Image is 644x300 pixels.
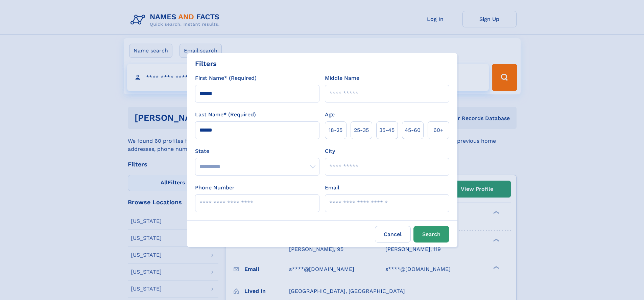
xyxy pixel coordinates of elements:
[195,184,235,192] label: Phone Number
[325,184,339,192] label: Email
[413,226,449,243] button: Search
[195,111,256,119] label: Last Name* (Required)
[325,111,335,119] label: Age
[195,59,217,69] div: Filters
[405,126,421,134] span: 45‑60
[195,147,319,155] label: State
[329,126,342,134] span: 18‑25
[375,226,411,243] label: Cancel
[195,74,257,82] label: First Name* (Required)
[379,126,395,134] span: 35‑45
[325,147,335,155] label: City
[325,74,359,82] label: Middle Name
[433,126,444,134] span: 60+
[354,126,369,134] span: 25‑35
